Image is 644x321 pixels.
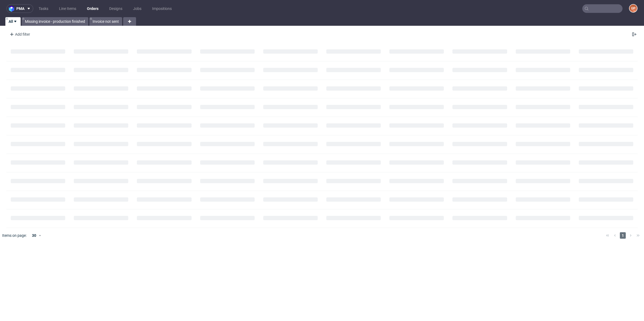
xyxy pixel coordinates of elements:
span: pma [16,7,24,10]
img: logo [9,6,16,12]
a: Tasks [35,4,52,13]
a: Jobs [130,4,145,13]
a: All [5,17,21,26]
figcaption: GP [630,5,637,12]
span: 1 [620,232,626,239]
a: Missing invoice - production finished [22,17,88,26]
a: Impositions [149,4,175,13]
button: pma [6,4,33,13]
div: 30 [29,232,38,239]
div: Add filter [8,30,31,39]
a: Designs [106,4,126,13]
a: Line Items [56,4,79,13]
a: Orders [84,4,102,13]
span: Items on page: [2,233,27,238]
a: Invoice not sent [89,17,122,26]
